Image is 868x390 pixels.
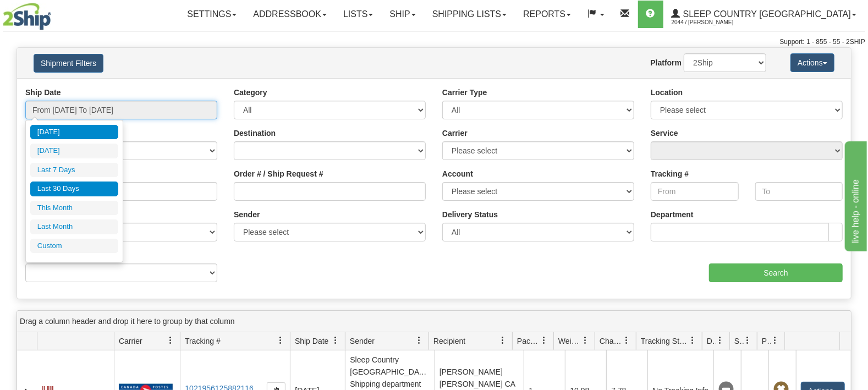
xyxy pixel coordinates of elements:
span: Shipment Issues [734,336,744,347]
a: Ship Date filter column settings [326,331,345,350]
span: Packages [517,336,540,347]
li: Last 30 Days [30,182,118,196]
span: 2044 / [PERSON_NAME] [672,17,754,28]
li: Custom [30,239,118,254]
label: Carrier [442,128,468,139]
a: Reports [515,1,579,28]
a: Sender filter column settings [410,331,428,350]
li: Last 7 Days [30,163,118,178]
label: Location [651,87,683,98]
input: From [651,182,739,201]
a: Sleep Country [GEOGRAPHIC_DATA] 2044 / [PERSON_NAME] [663,1,865,28]
label: Order # / Ship Request # [234,168,323,179]
li: [DATE] [30,144,118,158]
label: Tracking # [651,168,689,179]
a: Pickup Status filter column settings [766,331,784,350]
label: Sender [234,209,260,220]
a: Settings [179,1,245,28]
span: Carrier [119,336,142,347]
a: Addressbook [245,1,335,28]
a: Carrier filter column settings [161,331,180,350]
label: Account [442,168,473,179]
a: Recipient filter column settings [493,331,512,350]
label: Destination [234,128,276,139]
span: Delivery Status [707,336,716,347]
span: Sender [350,336,375,347]
span: Sleep Country [GEOGRAPHIC_DATA] [680,9,851,19]
span: Tracking Status [641,336,689,347]
a: Weight filter column settings [576,331,595,350]
li: This Month [30,201,118,216]
label: Category [234,87,267,98]
a: Delivery Status filter column settings [711,331,729,350]
label: Platform [650,57,682,68]
label: Delivery Status [442,209,498,220]
span: Charge [600,336,623,347]
label: Carrier Type [442,87,487,98]
a: Ship [381,1,424,28]
li: [DATE] [30,125,118,140]
button: Shipment Filters [34,54,103,73]
a: Shipment Issues filter column settings [738,331,757,350]
a: Tracking Status filter column settings [683,331,702,350]
label: Service [651,128,678,139]
label: Ship Date [25,87,61,98]
a: Packages filter column settings [535,331,553,350]
div: live help - online [8,7,102,20]
button: Actions [790,53,834,72]
label: Department [651,209,694,220]
img: logo2044.jpg [3,3,51,30]
div: Support: 1 - 855 - 55 - 2SHIP [3,37,865,47]
a: Shipping lists [424,1,515,28]
iframe: chat widget [843,139,867,251]
input: To [755,182,843,201]
span: Pickup Status [762,336,771,347]
input: Search [709,263,843,282]
span: Tracking # [185,336,221,347]
a: Charge filter column settings [617,331,636,350]
a: Lists [335,1,381,28]
span: Weight [558,336,581,347]
span: Recipient [433,336,465,347]
div: grid grouping header [17,311,851,332]
li: Last Month [30,219,118,234]
a: Tracking # filter column settings [271,331,290,350]
span: Ship Date [295,336,328,347]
